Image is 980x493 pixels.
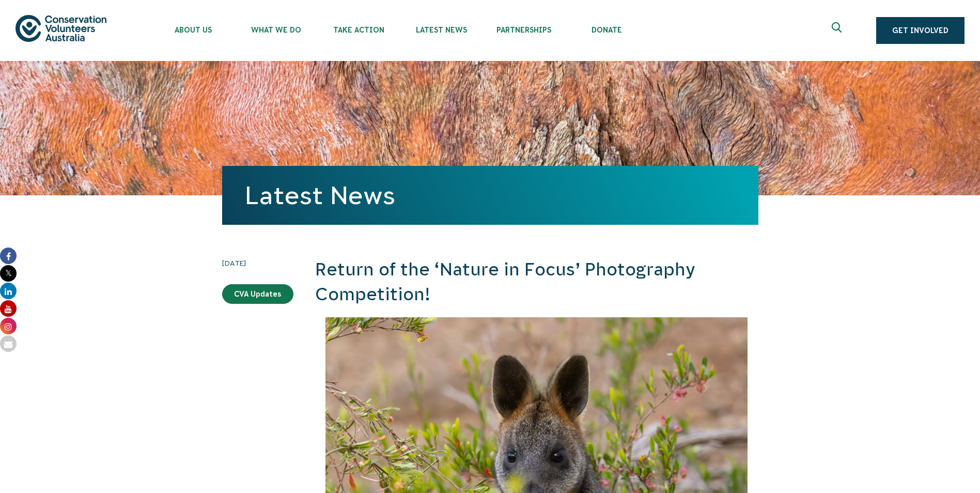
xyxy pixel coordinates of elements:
[483,26,565,34] span: Partnerships
[222,284,293,304] a: CVA Updates
[565,26,648,34] span: Donate
[222,257,293,269] time: [DATE]
[315,257,758,306] h2: Return of the ‘Nature in Focus’ Photography Competition!
[832,22,845,39] span: Expand search box
[876,17,965,44] a: Get Involved
[317,26,400,34] span: Take Action
[15,15,106,41] img: logo.svg
[400,26,483,34] span: Latest News
[245,181,395,209] a: Latest News
[235,26,317,34] span: What We Do
[826,18,850,43] button: Expand search box Close search box
[152,26,235,34] span: About Us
